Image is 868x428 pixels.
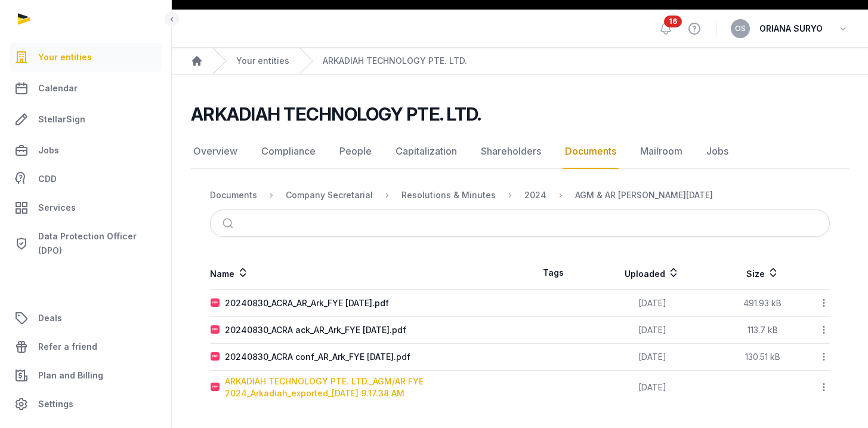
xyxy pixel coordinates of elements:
[38,340,97,354] span: Refer a friend
[38,229,157,258] span: Data Protection Officer (DPO)
[211,383,220,392] img: pdf.svg
[210,256,520,290] th: Name
[215,210,243,236] button: Submit
[704,134,731,169] a: Jobs
[10,390,162,418] a: Settings
[10,332,162,361] a: Refer a friend
[286,189,373,201] div: Company Secretarial
[38,112,85,127] span: StellarSign
[172,48,868,75] nav: Breadcrumb
[638,325,666,335] span: [DATE]
[10,193,162,222] a: Services
[664,16,682,27] span: 16
[393,134,459,169] a: Capitalization
[718,290,807,317] td: 491.93 kB
[337,134,374,169] a: People
[638,134,685,169] a: Mailroom
[735,25,746,32] span: OS
[759,21,823,36] span: ORIANA SURYO
[225,297,389,309] div: 20240830_ACRA_AR_Ark_FYE [DATE].pdf
[10,136,162,165] a: Jobs
[210,189,257,201] div: Documents
[638,352,666,362] span: [DATE]
[638,298,666,308] span: [DATE]
[10,304,162,332] a: Deals
[731,19,750,38] button: OS
[638,382,666,392] span: [DATE]
[38,397,73,411] span: Settings
[191,134,849,169] nav: Tabs
[225,375,520,399] div: ARKADIAH TECHNOLOGY PTE. LTD._AGM/AR FYE 2024_Arkadiah_exported_[DATE] 9.17.38 AM
[520,256,587,290] th: Tags
[211,298,220,308] img: pdf.svg
[563,134,619,169] a: Documents
[478,134,543,169] a: Shareholders
[38,172,57,186] span: CDD
[191,103,481,125] h2: ARKADIAH TECHNOLOGY PTE. LTD.
[38,201,76,215] span: Services
[38,50,92,64] span: Your entities
[10,167,162,191] a: CDD
[10,224,162,263] a: Data Protection Officer (DPO)
[575,189,713,201] div: AGM & AR [PERSON_NAME][DATE]
[236,55,289,67] a: Your entities
[808,371,868,428] iframe: Chat Widget
[225,351,410,363] div: 20240830_ACRA conf_AR_Ark_FYE [DATE].pdf
[401,189,496,201] div: Resolutions & Minutes
[323,55,467,67] a: ARKADIAH TECHNOLOGY PTE. LTD.
[211,352,220,362] img: pdf.svg
[191,134,240,169] a: Overview
[718,256,807,290] th: Size
[10,43,162,72] a: Your entities
[259,134,318,169] a: Compliance
[38,368,103,383] span: Plan and Billing
[10,105,162,134] a: StellarSign
[10,361,162,390] a: Plan and Billing
[38,311,62,325] span: Deals
[586,256,718,290] th: Uploaded
[718,317,807,344] td: 113.7 kB
[38,143,59,158] span: Jobs
[211,325,220,335] img: pdf.svg
[718,344,807,371] td: 130.51 kB
[210,181,830,210] nav: Breadcrumb
[225,324,406,336] div: 20240830_ACRA ack_AR_Ark_FYE [DATE].pdf
[10,74,162,103] a: Calendar
[38,81,78,96] span: Calendar
[524,189,546,201] div: 2024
